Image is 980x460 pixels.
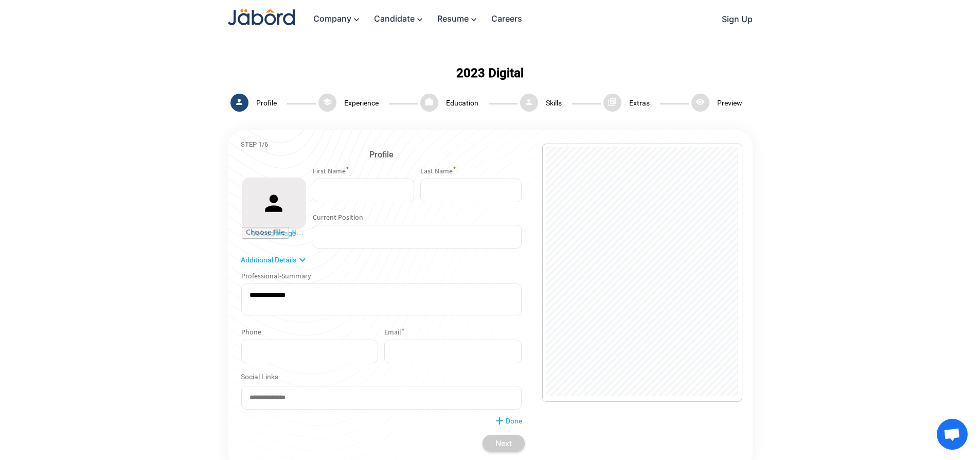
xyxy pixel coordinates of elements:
span: Extras [629,99,650,107]
img: Jabord [228,9,295,25]
div: Social Links [238,373,525,381]
mat-icon: expand_more [296,254,309,266]
div: Profile [238,148,525,161]
mat-icon: keyboard_arrow_down [469,14,481,25]
div: Last Name [420,166,522,179]
mat-icon: keyboard_arrow_down [415,14,427,25]
a: Sign Up [711,9,753,30]
div: Upload Image [242,229,306,237]
mat-icon: library_books [603,94,621,112]
mat-icon: add [493,415,506,427]
mat-icon: school [318,94,336,112]
div: First Name [313,166,414,179]
button: Next [483,435,525,452]
div: Additional Details [238,254,525,266]
span: Experience [344,99,379,107]
div: 2023 Digital [228,66,753,80]
mat-icon: visibility [691,94,709,112]
div: Done [238,415,525,427]
mat-icon: work [420,94,438,112]
div: Current Position [313,213,522,225]
span: Profile [256,99,277,107]
div: STEP 1/6 [238,140,525,148]
div: Email [384,327,522,340]
mat-icon: person [230,94,248,112]
a: Careers [481,8,522,29]
div: Phone [241,327,379,340]
a: Candidate [364,8,427,30]
mat-icon: person [520,94,538,112]
span: Skills [546,99,562,107]
span: Preview [717,99,742,107]
a: Open chat [937,419,968,450]
span: Education [446,99,478,107]
a: Resume [427,8,481,30]
mat-icon: person [242,178,306,229]
a: Company [303,8,364,30]
div: Professional-Summary [241,271,522,284]
mat-icon: keyboard_arrow_down [351,14,364,25]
